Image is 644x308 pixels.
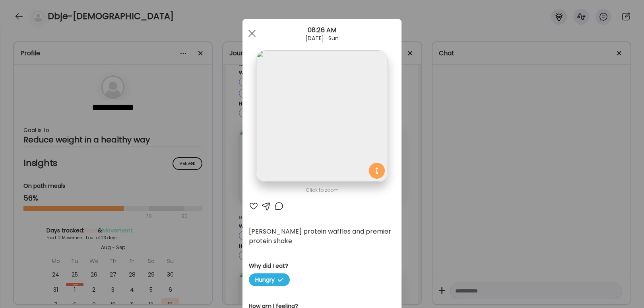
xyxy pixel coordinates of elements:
span: Hungry [249,273,290,286]
img: images%2F9WFBsCcImxdyXjScCCeYoZi7qNI2%2FlniezgqO4xlGW3wdGqqu%2Ffl2JMzTvhEB365xOezHF_1080 [256,50,388,182]
h3: Why did I eat? [249,262,395,270]
div: Click to zoom [249,185,395,195]
div: [DATE] · Sun [242,35,402,41]
div: [PERSON_NAME] protein waffles and premier protein shake [249,227,395,246]
div: 08:26 AM [242,25,402,35]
